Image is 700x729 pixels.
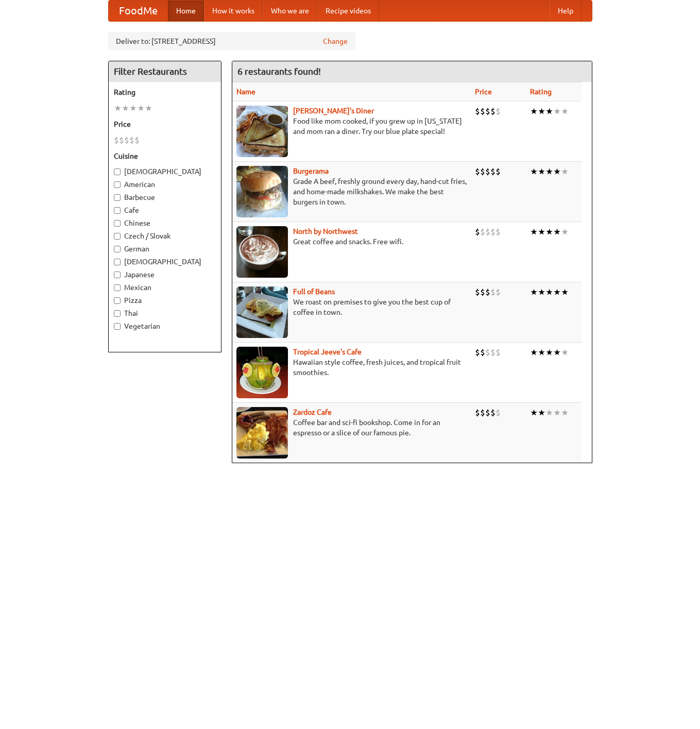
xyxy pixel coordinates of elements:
[496,226,501,238] li: $
[114,282,216,293] label: Mexican
[114,87,216,97] h5: Rating
[530,226,538,238] li: ★
[236,176,467,207] p: Grade A beef, freshly ground every day, hand-cut fries, and home-made milkshakes. We make the bes...
[475,226,480,238] li: $
[114,181,121,188] input: American
[293,348,362,356] b: Tropical Jeeve's Cafe
[553,407,561,418] li: ★
[317,1,379,21] a: Recipe videos
[114,205,216,215] label: Cafe
[119,134,124,146] li: $
[530,347,538,358] li: ★
[490,166,496,177] li: $
[475,347,480,358] li: $
[124,134,129,146] li: $
[293,287,335,296] a: Full of Beans
[530,286,538,298] li: ★
[114,151,216,161] h5: Cuisine
[114,257,216,267] label: [DEMOGRAPHIC_DATA]
[553,106,561,117] li: ★
[496,166,501,177] li: $
[236,357,467,378] p: Hawaiian style coffee, fresh juices, and tropical fruit smoothies.
[293,408,332,416] a: Zardoz Cafe
[114,166,216,177] label: [DEMOGRAPHIC_DATA]
[538,407,545,418] li: ★
[490,347,496,358] li: $
[236,166,288,217] img: burgerama.jpg
[236,226,288,278] img: north.jpg
[236,106,288,157] img: sallys.jpg
[545,347,553,358] li: ★
[236,417,467,438] p: Coffee bar and sci-fi bookshop. Come in for an espresso or a slice of our famous pie.
[114,179,216,190] label: American
[545,166,553,177] li: ★
[538,166,545,177] li: ★
[496,407,501,418] li: $
[236,407,288,459] img: zardoz.jpg
[475,407,480,418] li: $
[496,286,501,298] li: $
[530,407,538,418] li: ★
[485,226,490,238] li: $
[480,106,485,117] li: $
[122,103,129,114] li: ★
[114,168,121,175] input: [DEMOGRAPHIC_DATA]
[236,236,467,247] p: Great coffee and snacks. Free wifi.
[114,295,216,306] label: Pizza
[561,286,569,298] li: ★
[114,192,216,202] label: Barbecue
[114,207,121,214] input: Cafe
[480,166,485,177] li: $
[114,272,121,278] input: Japanese
[550,1,582,21] a: Help
[475,106,480,117] li: $
[485,166,490,177] li: $
[553,347,561,358] li: ★
[561,226,569,238] li: ★
[109,61,221,82] h4: Filter Restaurants
[553,166,561,177] li: ★
[114,233,121,240] input: Czech / Slovak
[545,407,553,418] li: ★
[114,119,216,129] h5: Price
[530,106,538,117] li: ★
[530,166,538,177] li: ★
[114,323,121,330] input: Vegetarian
[114,220,121,227] input: Chinese
[485,106,490,117] li: $
[114,194,121,201] input: Barbecue
[553,286,561,298] li: ★
[236,286,288,338] img: beans.jpg
[293,167,329,175] a: Burgerama
[490,106,496,117] li: $
[114,308,216,318] label: Thai
[545,286,553,298] li: ★
[114,103,122,114] li: ★
[490,286,496,298] li: $
[114,244,216,254] label: German
[490,407,496,418] li: $
[480,407,485,418] li: $
[561,407,569,418] li: ★
[168,1,204,21] a: Home
[114,321,216,331] label: Vegetarian
[538,226,545,238] li: ★
[530,88,552,96] a: Rating
[293,107,374,115] a: [PERSON_NAME]'s Diner
[538,347,545,358] li: ★
[490,226,496,238] li: $
[480,226,485,238] li: $
[137,103,145,114] li: ★
[480,347,485,358] li: $
[134,134,140,146] li: $
[129,134,134,146] li: $
[114,310,121,317] input: Thai
[475,286,480,298] li: $
[496,106,501,117] li: $
[109,1,168,21] a: FoodMe
[129,103,137,114] li: ★
[480,286,485,298] li: $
